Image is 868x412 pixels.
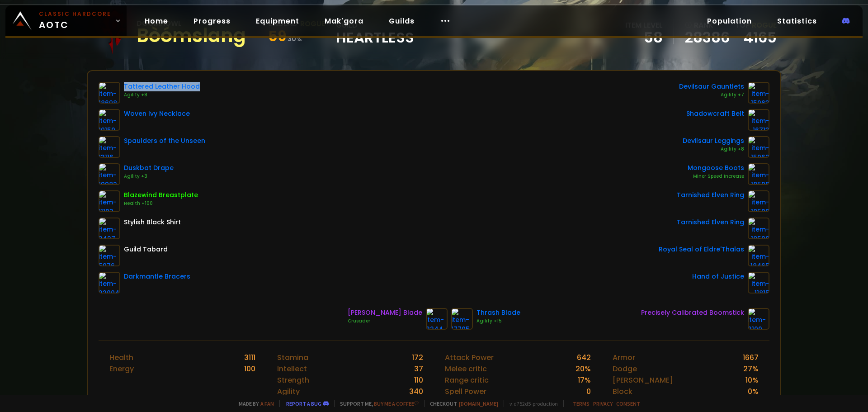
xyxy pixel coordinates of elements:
img: item-17705 [451,308,473,330]
span: Checkout [424,400,498,407]
span: AOTC [39,10,111,32]
img: item-22004 [99,272,120,294]
div: Tarnished Elven Ring [677,190,744,200]
div: 10 % [745,374,759,386]
div: 100 [244,363,255,374]
div: Agility +7 [679,91,744,99]
div: 58 [625,31,663,44]
div: Agility +15 [476,317,520,325]
div: 0 % [748,386,759,397]
div: 172 [412,352,423,363]
a: Home [137,12,175,30]
div: Armor [613,352,635,363]
img: item-13116 [99,136,120,158]
div: 17 % [578,374,591,386]
div: 340 [409,386,423,397]
a: Privacy [593,400,613,407]
a: Report a bug [286,400,321,407]
div: 3111 [244,352,255,363]
span: Heartless [336,31,414,44]
div: Attack Power [445,352,494,363]
a: Statistics [770,12,824,30]
a: Classic HardcoreAOTC [5,5,127,36]
span: v. d752d5 - production [504,400,558,407]
img: item-18465 [748,245,769,266]
img: item-5976 [99,245,120,266]
div: Spell Power [445,386,486,397]
a: Mak'gora [317,12,371,30]
div: Tattered Leather Hood [124,82,200,91]
a: 28386 [685,31,730,44]
div: 1667 [743,352,759,363]
div: Bòómslang [137,29,246,43]
div: [PERSON_NAME] [613,374,673,386]
div: Block [613,386,632,397]
span: Support me, [334,400,419,407]
img: item-11815 [748,272,769,294]
div: Tarnished Elven Ring [677,218,744,227]
a: Guilds [382,12,422,30]
div: Intellect [277,363,307,374]
div: 0 [586,386,591,397]
div: 20 % [576,363,591,374]
div: Darkmantle Bracers [124,272,190,281]
img: item-2244 [426,308,448,330]
div: Thrash Blade [476,308,520,317]
a: Buy me a coffee [374,400,419,407]
div: Agility +3 [124,173,174,180]
div: Precisely Calibrated Boomstick [641,308,744,317]
small: 30 % [288,34,302,43]
div: guild [336,19,414,44]
div: Hand of Justice [692,272,744,281]
div: Duskbat Drape [124,163,174,173]
div: 27 % [743,363,759,374]
div: Shadowcraft Belt [686,109,744,118]
div: Health +100 [124,200,198,207]
img: item-15063 [748,82,769,104]
div: Stamina [277,352,308,363]
span: Made by [233,400,274,407]
img: item-11193 [99,190,120,212]
img: item-3427 [99,218,120,239]
div: Crusader [348,317,422,325]
img: item-15062 [748,136,769,158]
div: Devilsaur Leggings [683,136,744,146]
a: Progress [186,12,238,30]
div: Range critic [445,374,489,386]
img: item-19982 [99,163,120,185]
div: Dodge [613,363,637,374]
img: item-18698 [99,82,120,104]
div: 110 [414,374,423,386]
div: Health [109,352,133,363]
img: item-18500 [748,190,769,212]
div: Energy [109,363,134,374]
div: Devilsaur Gauntlets [679,82,744,91]
div: Minor Speed Increase [688,173,744,180]
div: 642 [577,352,591,363]
a: Equipment [249,12,307,30]
img: item-2100 [748,308,769,330]
div: Agility +8 [124,91,200,99]
div: 37 [414,363,423,374]
img: item-18500 [748,218,769,239]
a: Population [700,12,759,30]
a: [DOMAIN_NAME] [459,400,498,407]
div: Royal Seal of Eldre'Thalas [659,245,744,254]
div: Spaulders of the Unseen [124,136,205,146]
div: Melee critic [445,363,487,374]
a: Consent [616,400,640,407]
img: item-19159 [99,109,120,131]
div: [PERSON_NAME] Blade [348,308,422,317]
img: item-16713 [748,109,769,131]
div: Guild Tabard [124,245,168,254]
div: Stylish Black Shirt [124,218,181,227]
div: Agility +8 [683,146,744,153]
small: Classic Hardcore [39,10,111,18]
a: Terms [573,400,590,407]
img: item-18506 [748,163,769,185]
div: Agility [277,386,300,397]
div: Strength [277,374,309,386]
div: Blazewind Breastplate [124,190,198,200]
a: a fan [260,400,274,407]
div: Woven Ivy Necklace [124,109,190,118]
